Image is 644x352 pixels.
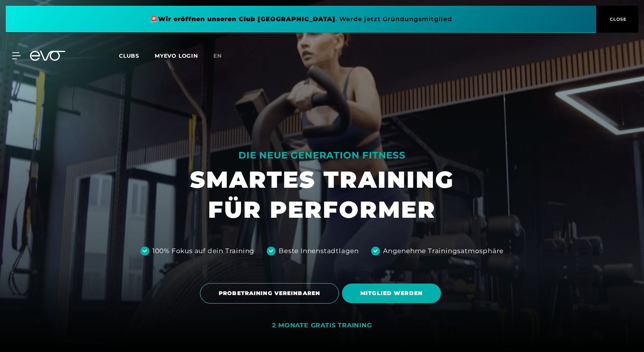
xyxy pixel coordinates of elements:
span: CLOSE [608,16,627,23]
div: Beste Innenstadtlagen [279,246,359,256]
a: MITGLIED WERDEN [342,278,444,309]
div: DIE NEUE GENERATION FITNESS [190,149,454,162]
h1: SMARTES TRAINING FÜR PERFORMER [190,165,454,225]
a: PROBETRAINING VEREINBAREN [200,277,342,309]
span: PROBETRAINING VEREINBAREN [219,289,320,297]
div: 2 MONATE GRATIS TRAINING [272,322,372,330]
a: MYEVO LOGIN [155,52,198,59]
span: Clubs [119,52,139,59]
span: MITGLIED WERDEN [360,289,423,297]
button: CLOSE [596,6,638,33]
a: Clubs [119,52,155,59]
div: Angenehme Trainingsatmosphäre [383,246,504,256]
a: en [213,52,231,60]
span: en [213,52,222,59]
div: 100% Fokus auf dein Training [152,246,254,256]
